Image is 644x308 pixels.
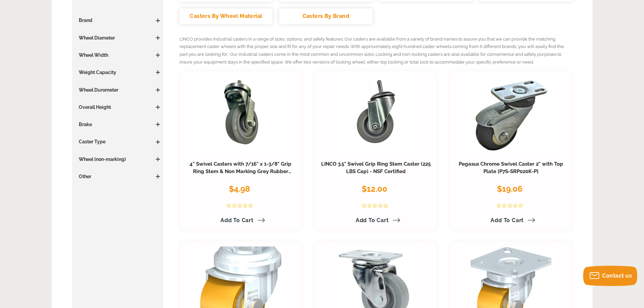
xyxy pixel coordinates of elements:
a: Add to Cart [486,215,535,226]
h3: Weight Capacity [75,69,160,76]
h3: Other [75,173,160,180]
a: Casters By Wheel Material [180,8,272,24]
h3: Brake [75,121,160,128]
span: $12.00 [362,184,387,194]
button: Contact us [583,266,637,286]
a: Pegasus Chrome Swivel Caster 2" with Top Plate [P7S-SRP020K-P] [459,161,563,174]
a: LINCO 3.5" Swivel Grip Ring Stem Caster (225 LBS Cap) - NSF Certified [321,161,431,174]
a: Casters By Brand [279,8,372,24]
a: Add to Cart [352,215,400,226]
h3: Wheel Durometer [75,87,160,93]
h3: Wheel (non-marking) [75,156,160,163]
span: Add to Cart [356,217,389,223]
h3: Caster Type [75,138,160,145]
span: Add to Cart [220,217,254,223]
a: 4" Swivel Casters with 7/16" x 1-3/8" Grip Ring Stem & Non Marking Grey Rubber Wheel [190,161,291,182]
a: Add to Cart [216,215,265,226]
span: $4.98 [229,184,250,194]
h3: Wheel Width [75,52,160,58]
h3: Overall Height [75,104,160,111]
h3: Brand [75,17,160,24]
span: Add to Cart [491,217,524,223]
h3: Wheel Diameter [75,34,160,41]
span: Contact us [602,273,632,279]
span: $19.06 [497,184,523,194]
p: LINCO provides industrial casters in a range of sizes, options, and safety features. Our casters ... [180,35,572,66]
